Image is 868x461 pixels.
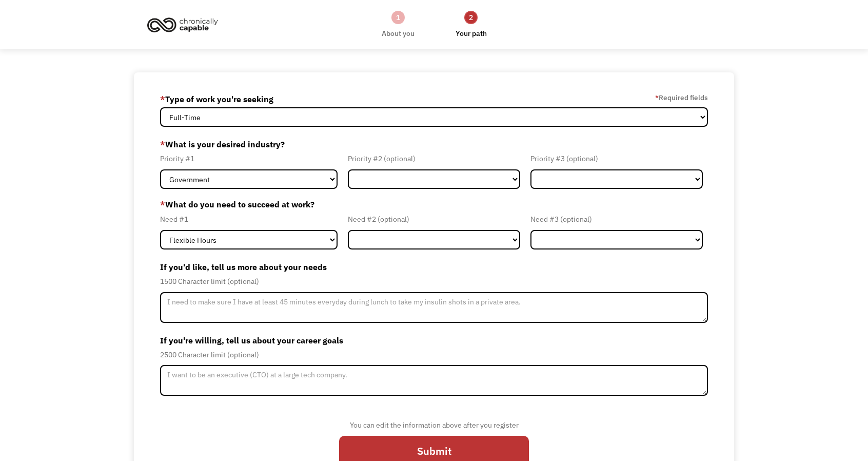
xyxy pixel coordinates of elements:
[160,152,338,165] div: Priority #1
[160,136,708,152] label: What is your desired industry?
[530,152,703,165] div: Priority #3 (optional)
[339,419,529,431] div: You can edit the information above after you register
[391,11,405,24] div: 1
[160,349,708,361] div: 2500 Character limit (optional)
[144,13,221,36] img: Chronically Capable logo
[382,10,415,40] a: 1About you
[655,91,708,104] label: Required fields
[348,213,520,225] div: Need #2 (optional)
[160,91,273,107] label: Type of work you're seeking
[160,332,708,349] label: If you're willing, tell us about your career goals
[456,10,487,40] a: 2Your path
[530,213,703,225] div: Need #3 (optional)
[348,152,520,165] div: Priority #2 (optional)
[382,27,415,40] div: About you
[456,27,487,40] div: Your path
[160,213,338,225] div: Need #1
[160,198,708,210] label: What do you need to succeed at work?
[160,275,708,287] div: 1500 Character limit (optional)
[464,11,478,24] div: 2
[160,259,708,275] label: If you'd like, tell us more about your needs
